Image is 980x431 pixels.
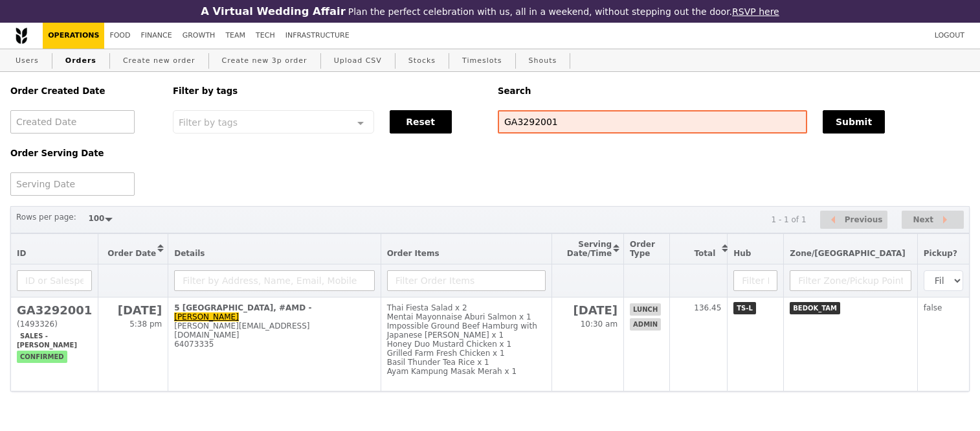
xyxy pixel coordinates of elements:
div: Mentai Mayonnaise Aburi Salmon x 1 [387,312,546,321]
button: Submit [823,110,885,134]
h5: Order Created Date [10,86,157,96]
div: 5 [GEOGRAPHIC_DATA], #AMD - [174,303,374,312]
input: Serving Date [10,172,135,196]
div: Honey Duo Mustard Chicken x 1 [387,340,546,349]
span: Order Items [387,249,440,258]
h3: A Virtual Wedding Affair [201,5,345,17]
span: Hub [733,249,751,258]
a: Operations [43,23,104,49]
span: Zone/[GEOGRAPHIC_DATA] [790,249,906,258]
input: Filter Zone/Pickup Point [790,270,911,291]
h5: Search [498,86,970,96]
input: Filter Hub [733,270,777,291]
span: TS-L [733,302,756,314]
a: Infrastructure [280,23,355,49]
input: Filter Order Items [387,270,546,291]
a: Logout [930,23,970,49]
a: Stocks [403,49,441,73]
div: 64073335 [174,340,374,349]
a: Orders [60,49,102,73]
div: Basil Thunder Tea Rice x 1 [387,358,546,367]
span: 10:30 am [581,320,618,329]
div: 1 - 1 of 1 [771,215,806,224]
div: Thai Fiesta Salad x 2 [387,303,546,312]
a: Users [10,49,44,73]
a: Shouts [524,49,562,73]
div: Grilled Farm Fresh Chicken x 1 [387,349,546,358]
a: Create new order [118,49,201,73]
div: Impossible Ground Beef Hamburg with Japanese [PERSON_NAME] x 1 [387,321,546,340]
span: Pickup? [924,249,957,258]
span: Sales - [PERSON_NAME] [17,330,80,351]
input: ID or Salesperson name [17,270,92,291]
div: Plan the perfect celebration with us, all in a weekend, without stepping out the door. [163,5,816,17]
span: BEDOK_TAM [790,302,840,314]
h2: [DATE] [558,303,618,317]
a: Growth [177,23,221,49]
button: Previous [820,211,887,229]
input: Created Date [10,110,135,134]
div: (1493326) [17,320,92,329]
h2: GA3292001 [17,303,92,317]
a: Food [104,23,135,49]
h5: Order Serving Date [10,148,157,158]
span: Previous [845,212,883,227]
span: Next [913,212,933,227]
a: Team [220,23,251,49]
a: Timeslots [457,49,507,73]
span: Details [174,249,205,258]
span: Filter by tags [179,116,238,128]
a: RSVP here [732,6,779,17]
img: Grain logo [16,27,27,44]
span: ID [17,249,26,258]
a: Tech [251,23,280,49]
input: Search any field [498,110,807,134]
span: Order Type [630,240,655,258]
button: Reset [390,110,452,134]
span: lunch [630,303,661,316]
a: Upload CSV [329,49,387,73]
span: 136.45 [694,303,721,312]
a: Create new 3p order [217,49,313,73]
h2: [DATE] [104,303,162,317]
h5: Filter by tags [173,86,482,96]
span: false [924,303,942,312]
div: [PERSON_NAME][EMAIL_ADDRESS][DOMAIN_NAME] [174,321,374,340]
label: Rows per page: [16,211,76,224]
input: Filter by Address, Name, Email, Mobile [174,270,374,291]
span: confirmed [17,351,67,363]
a: Finance [136,23,177,49]
div: Ayam Kampung Masak Merah x 1 [387,367,546,376]
button: Next [902,211,964,229]
span: 5:38 pm [129,320,162,329]
a: [PERSON_NAME] [174,312,239,321]
span: admin [630,318,661,331]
